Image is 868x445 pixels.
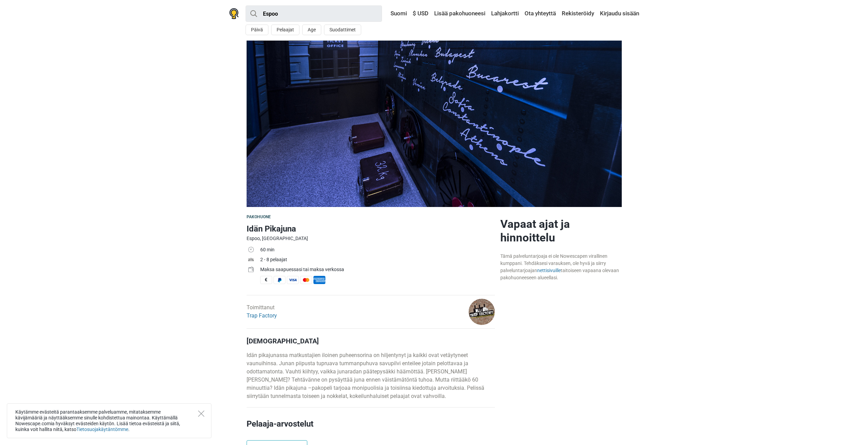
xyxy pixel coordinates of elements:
[313,276,325,284] span: American Express
[7,403,211,438] div: Käytämme evästeitä parantaaksemme palveluamme, mitataksemme kävijämääriä ja näyttääksemme sinulle...
[260,255,495,265] td: 2 - 8 pelaajat
[247,337,495,345] h4: [DEMOGRAPHIC_DATA]
[489,8,520,20] a: Lahjakortti
[300,276,312,284] span: MasterCard
[247,214,271,219] span: Pakohuone
[247,303,277,320] div: Toimittanut
[260,276,272,284] span: Käteinen
[324,25,361,35] button: Suodattimet
[432,8,487,20] a: Lisää pakohuoneesi
[274,276,285,284] span: PayPal
[76,427,128,432] a: Tietosuojakäytäntömme
[246,5,382,22] input: kokeile “London”
[247,223,495,235] h1: Idän Pikajuna
[247,351,495,400] p: Idän pikajunassa matkustajien iloinen puheensorina on hiljentynyt ja kaikki ovat vetäytyneet vaun...
[271,25,299,35] button: Pelaajat
[411,8,430,20] a: $ USD
[500,217,622,244] h2: Vapaat ajat ja hinnoittelu
[198,411,204,417] button: Close
[247,41,622,207] img: Idän Pikajuna photo 1
[386,11,391,16] img: Suomi
[469,299,495,325] img: 1ecfb463472ec911l.png
[247,235,495,242] div: Espoo, [GEOGRAPHIC_DATA]
[229,8,239,19] img: Nowescape logo
[302,25,321,35] button: Age
[260,266,495,273] div: Maksa saapuessasi tai maksa verkossa
[247,418,495,440] h2: Pelaaja-arvostelut
[598,8,639,20] a: Kirjaudu sisään
[287,276,299,284] span: Visa
[523,8,558,20] a: Ota yhteyttä
[500,253,622,281] div: Tämä palveluntarjoaja ei ole Nowescapen virallinen kumppani. Tehdäksesi varauksen, ole hyvä ja si...
[247,312,277,319] a: Trap Factory
[537,268,561,273] a: nettisivuille
[246,25,268,35] button: Päivä
[560,8,596,20] a: Rekisteröidy
[260,246,495,255] td: 60 min
[384,8,409,20] a: Suomi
